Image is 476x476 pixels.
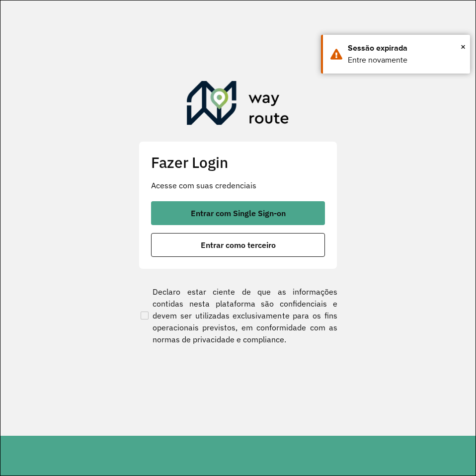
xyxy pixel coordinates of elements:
p: Acesse com suas credenciais [151,179,325,191]
h2: Fazer Login [151,154,325,171]
label: Declaro estar ciente de que as informações contidas nesta plataforma são confidenciais e devem se... [139,286,337,345]
button: button [151,201,325,225]
span: Entrar como terceiro [201,241,276,249]
div: Entre novamente [348,54,463,66]
button: Close [461,39,466,54]
img: Roteirizador AmbevTech [187,81,289,129]
span: × [461,39,466,54]
span: Entrar com Single Sign-on [191,209,286,217]
div: Sessão expirada [348,42,463,54]
button: button [151,233,325,257]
